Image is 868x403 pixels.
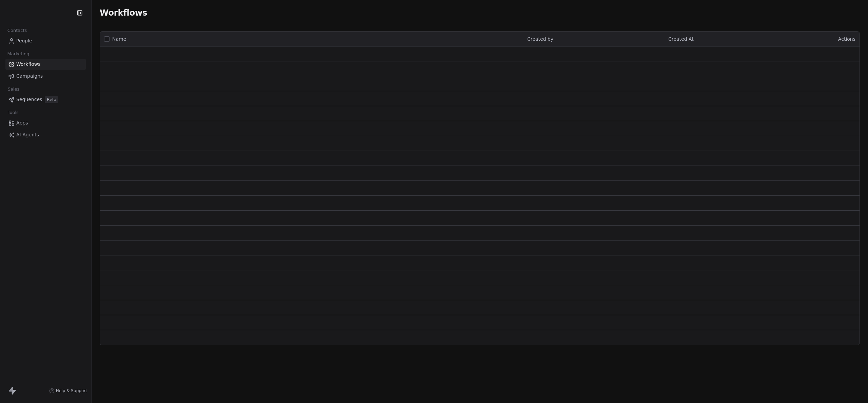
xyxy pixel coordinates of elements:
span: Workflows [100,8,147,18]
a: Campaigns [5,71,86,82]
span: Beta [45,96,58,103]
span: Created At [668,36,694,42]
a: AI Agents [5,129,86,140]
span: Workflows [16,61,41,68]
span: Contacts [4,25,30,36]
a: Workflows [5,59,86,70]
span: Campaigns [16,73,43,80]
span: AI Agents [16,131,39,138]
span: Marketing [4,49,32,59]
a: Apps [5,117,86,129]
span: Tools [5,108,21,118]
span: Sequences [16,96,42,103]
span: Created by [527,36,553,42]
span: Name [112,36,126,43]
a: People [5,35,86,46]
span: Apps [16,119,28,127]
span: People [16,37,32,44]
a: Help & Support [49,388,87,394]
span: Actions [838,36,855,42]
span: Sales [5,84,22,94]
span: Help & Support [56,388,87,394]
a: SequencesBeta [5,94,86,105]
